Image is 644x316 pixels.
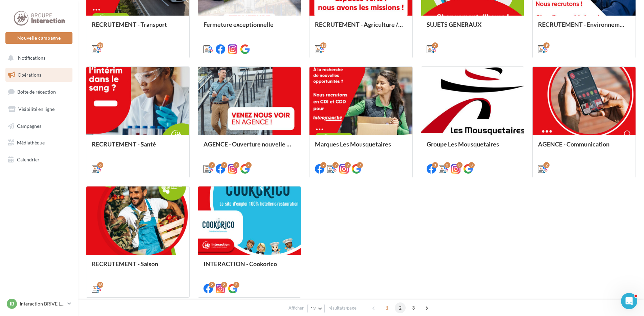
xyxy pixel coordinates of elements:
span: 12 [310,306,316,311]
iframe: Intercom live chat [621,293,637,309]
div: 7 [432,42,438,48]
span: Boîte de réception [17,89,56,95]
span: 3 [408,302,419,313]
button: 12 [307,304,325,313]
span: Médiathèque [17,140,45,145]
div: AGENCE - Communication [538,141,630,154]
div: Fermeture exceptionnelle [203,21,296,35]
span: 2 [395,302,406,313]
div: 3 [456,162,463,168]
div: 7 [320,162,326,168]
div: 2 [233,282,239,288]
div: 13 [320,42,326,48]
div: INTERACTION - Cookorico [203,260,296,274]
div: 7 [221,162,227,168]
div: 7 [357,162,363,168]
div: RECRUTEMENT - Environnement [538,21,630,35]
div: 3 [444,162,450,168]
div: Marques Les Mousquetaires [315,141,407,154]
div: 6 [97,162,103,168]
div: RECRUTEMENT - Santé [92,141,184,154]
div: RECRUTEMENT - Transport [92,21,184,35]
div: 2 [543,162,550,168]
div: 2 [221,282,227,288]
div: RECRUTEMENT - Saison [92,260,184,274]
button: Notifications [4,51,71,65]
span: Afficher [288,305,304,311]
div: 3 [432,162,438,168]
a: IB Interaction BRIVE LA GAILLARDE [5,297,72,310]
button: Nouvelle campagne [5,32,72,44]
div: SUJETS GÉNÉRAUX [427,21,519,35]
div: 18 [97,282,103,288]
div: Groupe Les Mousquetaires [427,141,519,154]
span: Opérations [18,72,41,78]
a: Calendrier [4,153,74,167]
span: Visibilité en ligne [18,106,55,112]
div: 9 [543,42,550,48]
span: Calendrier [17,157,40,162]
span: 1 [382,302,392,313]
a: Médiathèque [4,136,74,150]
div: 2 [209,282,215,288]
div: AGENCE - Ouverture nouvelle agence [203,141,296,154]
span: Campagnes [17,123,41,129]
p: Interaction BRIVE LA GAILLARDE [20,300,65,307]
a: Campagnes [4,119,74,133]
div: RECRUTEMENT - Agriculture / Espaces verts [315,21,407,35]
a: Opérations [4,68,74,82]
div: 3 [469,162,475,168]
span: Notifications [18,55,45,61]
div: 7 [332,162,339,168]
a: Visibilité en ligne [4,102,74,116]
a: Boîte de réception [4,84,74,99]
div: 7 [345,162,351,168]
span: résultats/page [328,305,357,311]
div: 7 [245,162,252,168]
div: 13 [97,42,103,48]
div: 7 [209,162,215,168]
span: IB [10,300,14,307]
div: 7 [233,162,239,168]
